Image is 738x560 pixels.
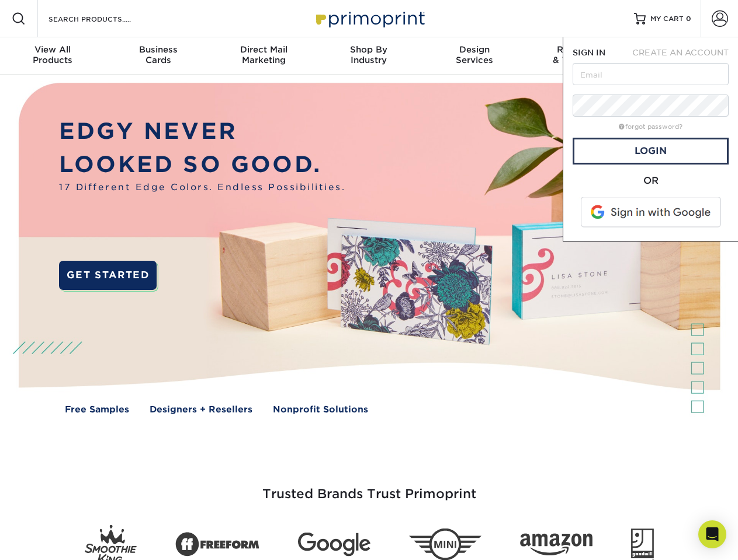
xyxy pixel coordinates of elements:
span: Direct Mail [211,44,316,55]
div: OR [573,174,729,188]
img: Goodwill [631,528,654,560]
input: SEARCH PRODUCTS..... [47,12,161,26]
div: Open Intercom Messenger [698,520,726,548]
span: CREATE AN ACCOUNT [632,48,729,57]
input: Email [573,63,729,85]
span: SIGN IN [573,48,605,57]
a: BusinessCards [105,37,210,75]
a: Free Samples [65,403,129,416]
div: & Templates [527,44,632,65]
p: LOOKED SO GOOD. [59,148,345,181]
h3: Trusted Brands Trust Primoprint [27,459,711,516]
img: Primoprint [311,6,428,31]
p: EDGY NEVER [59,115,345,148]
div: Services [422,44,527,65]
span: Design [422,44,527,55]
span: Shop By [316,44,421,55]
img: Google [298,533,370,556]
span: Resources [527,44,632,55]
a: GET STARTED [59,261,157,290]
div: Cards [105,44,210,65]
a: Shop ByIndustry [316,37,421,75]
img: Amazon [520,534,593,556]
span: 0 [686,15,691,23]
a: Nonprofit Solutions [273,403,368,416]
a: DesignServices [422,37,527,75]
span: MY CART [650,14,684,24]
a: Login [573,138,729,164]
span: Business [105,44,210,55]
a: Designers + Resellers [150,403,252,416]
a: Direct MailMarketing [211,37,316,75]
a: Resources& Templates [527,37,632,75]
div: Marketing [211,44,316,65]
a: forgot password? [619,123,682,131]
span: 17 Different Edge Colors. Endless Possibilities. [59,181,345,194]
div: Industry [316,44,421,65]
